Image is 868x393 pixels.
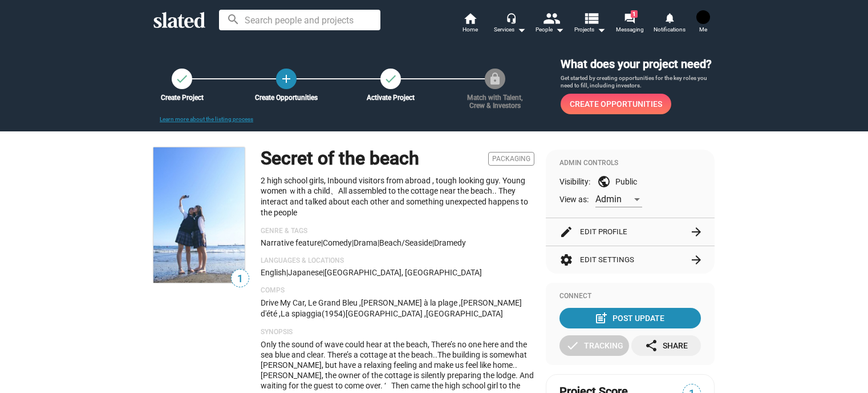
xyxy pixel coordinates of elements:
[594,23,608,37] mat-icon: arrow_drop_down
[286,268,288,277] span: |
[232,271,249,287] span: 1
[654,23,686,37] span: Notifications
[696,10,710,24] img: Kyoji Ohno
[354,238,378,247] span: Drama
[463,23,478,37] span: Home
[561,57,715,72] h3: What does your project need?
[595,194,622,204] span: Admin
[323,238,352,247] span: Comedy
[261,227,534,236] p: Genre & Tags
[689,8,717,38] button: Kyoji OhnoMe
[384,72,398,86] mat-icon: check
[559,175,701,189] div: Visibility: Public
[261,298,534,319] p: Drive My Car, Le Grand Bleu ,[PERSON_NAME] à la plage ,[PERSON_NAME] d'été ,La spiaggia(1954)[GEO...
[261,286,534,295] p: Comps
[353,94,428,102] div: Activate Project
[583,10,599,26] mat-icon: view_list
[559,159,701,168] div: Admin Controls
[610,11,650,37] a: 1Messaging
[160,116,253,122] a: Learn more about the listing process
[650,11,689,37] a: Notifications
[378,238,379,247] span: |
[597,175,611,189] mat-icon: public
[530,11,570,37] button: People
[574,23,606,37] span: Projects
[543,10,559,26] mat-icon: people
[536,23,564,37] div: People
[506,13,516,23] mat-icon: headset_mic
[689,225,703,239] mat-icon: arrow_forward
[559,292,701,301] div: Connect
[380,69,401,89] button: Activate Project
[261,146,419,171] h1: Secret of the beach
[689,253,703,267] mat-icon: arrow_forward
[432,238,434,247] span: |
[699,23,707,37] span: Me
[559,225,573,239] mat-icon: edit
[616,23,644,37] span: Messaging
[261,175,534,218] p: 2 high school girls, Inbound visitors from abroad , tough looking guy. Young women ｗith a child、A...
[594,311,608,325] mat-icon: post_add
[514,23,528,37] mat-icon: arrow_drop_down
[559,218,701,246] button: Edit Profile
[561,94,671,114] a: Create Opportunities
[561,74,715,90] p: Get started by creating opportunities for the key roles you need to fill, including investors.
[153,147,245,283] img: Secret of the beach
[631,10,638,18] span: 1
[379,238,432,247] span: beach/seaside
[261,238,321,247] span: Narrative feature
[261,256,534,266] p: Languages & Locations
[219,10,380,30] input: Search people and projects
[570,11,610,37] button: Projects
[352,238,354,247] span: |
[559,246,701,274] button: Edit Settings
[488,152,534,166] span: Packaging
[570,94,662,114] span: Create Opportunities
[559,308,701,328] button: Post Update
[631,335,701,356] button: Share
[644,335,688,356] div: Share
[434,238,466,247] span: dramedy
[175,72,189,86] mat-icon: check
[288,268,323,277] span: Japanese
[323,268,325,277] span: |
[450,11,490,37] a: Home
[559,253,573,267] mat-icon: settings
[664,12,675,23] mat-icon: notifications
[321,238,323,247] span: |
[566,339,579,352] mat-icon: check
[279,72,293,86] mat-icon: add
[463,11,477,25] mat-icon: home
[494,23,526,37] div: Services
[261,268,286,277] span: English
[644,339,658,352] mat-icon: share
[559,335,629,356] button: Tracking
[597,308,664,328] div: Post Update
[553,23,566,37] mat-icon: arrow_drop_down
[276,69,297,89] a: Create Opportunities
[144,94,220,102] div: Create Project
[261,328,534,337] p: Synopsis
[325,268,482,277] span: [GEOGRAPHIC_DATA], [GEOGRAPHIC_DATA]
[490,11,530,37] button: Services
[624,13,635,23] mat-icon: forum
[559,194,589,205] span: View as:
[249,94,324,102] div: Create Opportunities
[566,335,623,356] div: Tracking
